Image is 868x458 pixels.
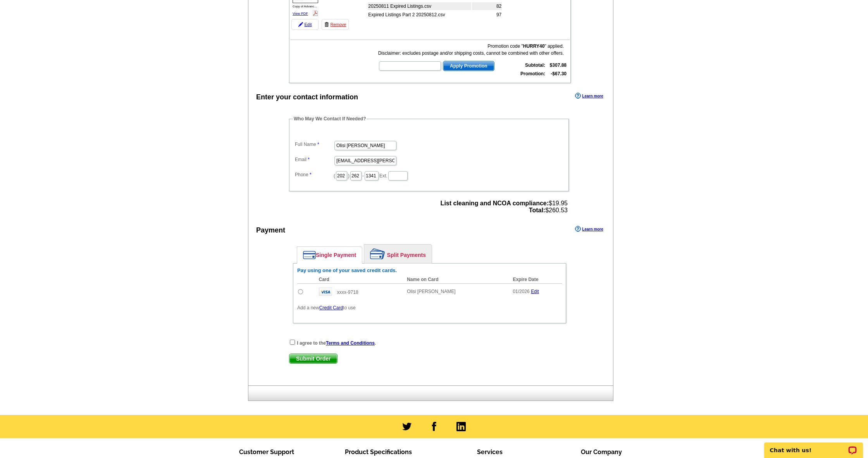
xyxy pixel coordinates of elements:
span: Olisi [PERSON_NAME] [407,289,455,294]
td: 97 [472,11,502,19]
th: Name on Card [403,276,509,284]
button: Apply Promotion [443,61,494,71]
img: pdf_logo.png [312,10,318,16]
td: Expired Listings Part 2 20250812.csv [368,11,471,19]
label: Email [295,156,334,163]
span: Customer Support [239,448,294,456]
img: visa.gif [319,288,332,296]
span: xxxx-9718 [337,290,358,295]
a: Edit [291,19,319,30]
span: Apply Promotion [443,61,494,71]
strong: I agree to the . [297,340,376,346]
th: Card [315,276,403,284]
span: 01/2026 [513,289,529,294]
legend: Who May We Contact If Needed? [293,115,367,122]
p: Add a new to use [297,304,562,311]
span: Submit Order [289,354,337,363]
span: Copy of Advanc... [293,5,317,8]
a: Remove [322,19,349,30]
th: Expire Date [509,276,562,284]
label: Phone [295,171,334,178]
img: single-payment.png [303,251,316,259]
a: Single Payment [297,247,362,263]
strong: $307.88 [550,62,567,68]
img: split-payment.png [370,248,385,259]
td: 20250811 Expired Listings.csv [368,2,471,10]
div: Promotion code " " applied. Disclaimer: excludes postage and/or shipping costs, cannot be combine... [378,43,564,57]
div: Enter your contact information [256,92,358,102]
img: pencil-icon.gif [298,22,303,27]
strong: -$67.30 [551,71,567,76]
strong: Total: [529,207,545,213]
strong: Subtotal: [525,62,545,68]
strong: Promotion: [520,71,545,76]
iframe: LiveChat chat widget [759,434,868,458]
a: Credit Card [319,305,343,311]
span: Services [477,448,503,456]
a: Edit [531,289,539,294]
b: HURRY40 [523,43,545,49]
a: Terms and Conditions [326,340,375,346]
a: Learn more [575,93,603,99]
span: Product Specifications [345,448,412,456]
span: Our Company [581,448,622,456]
h6: Pay using one of your saved credit cards. [297,267,562,274]
label: Full Name [295,141,334,148]
span: $19.95 $260.53 [441,200,568,214]
img: trashcan-icon.gif [324,22,329,27]
td: 82 [472,2,502,10]
a: Learn more [575,226,603,232]
div: Payment [256,225,285,236]
dd: ( ) - Ext. [293,169,565,181]
strong: List cleaning and NCOA compliance: [441,200,549,206]
a: View PDF [293,12,308,16]
a: Split Payments [364,245,432,263]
